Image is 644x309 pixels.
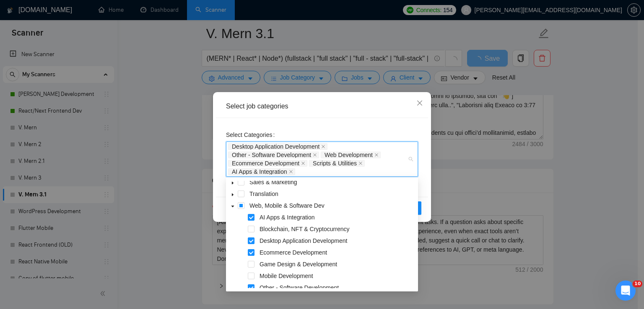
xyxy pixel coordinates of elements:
span: AI Apps & Integration [260,214,315,221]
span: close [374,153,379,157]
span: Other - Software Development [228,152,319,158]
span: Mobile Development [260,273,313,279]
span: Other - Software Development [232,152,311,158]
span: Scripts & Utilities [313,160,357,166]
span: Mobile Development [258,271,416,281]
span: Web, Mobile & Software Dev [249,202,325,209]
span: close [313,153,317,157]
span: Other - Software Development [260,284,339,291]
span: Ecommerce Development [260,249,327,256]
iframe: Intercom live chat [615,281,636,301]
span: close [289,170,293,174]
span: Game Design & Development [260,261,337,268]
span: AI Apps & Integration [228,168,295,175]
span: Sales & Marketing [249,179,297,185]
span: Ecommerce Development [228,160,307,167]
span: close [301,161,305,165]
span: Scripts & Utilities [309,160,365,167]
span: Desktop Application Development [260,237,347,244]
span: Blockchain, NFT & Cryptocurrency [258,224,416,234]
span: Desktop Application Development [228,143,327,150]
span: close [358,161,363,165]
span: caret-down [231,181,235,185]
span: Web, Mobile & Software Dev [248,201,416,211]
span: AI Apps & Integration [258,212,416,222]
span: close [416,100,423,106]
span: Sales & Marketing [248,177,416,187]
input: Select Categories [297,168,299,175]
span: Ecommerce Development [258,247,416,257]
label: Select Categories [226,128,278,142]
span: Ecommerce Development [232,160,299,166]
span: 10 [633,281,642,287]
span: Other - Software Development [258,283,416,293]
span: caret-down [231,204,235,209]
span: Translation [249,191,278,197]
span: Blockchain, NFT & Cryptocurrency [260,226,349,232]
div: Select job categories [226,102,418,111]
button: Close [408,92,431,115]
span: Web Development [325,152,373,158]
span: Web Development [321,152,381,158]
span: Desktop Application Development [232,144,319,149]
span: Desktop Application Development [258,236,416,246]
span: Translation [248,189,416,199]
span: caret-down [231,193,235,197]
span: Game Design & Development [258,259,416,269]
span: AI Apps & Integration [232,169,287,175]
span: close [321,144,325,149]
